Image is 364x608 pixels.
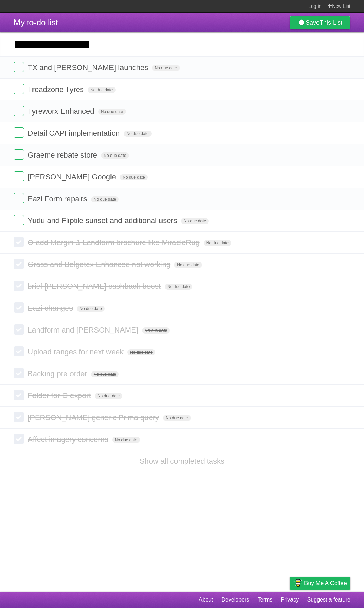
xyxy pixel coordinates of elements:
span: Yudu and Fliptile sunset and additional users [28,216,179,225]
label: Done [14,215,24,225]
span: No due date [91,371,119,377]
span: Landform and [PERSON_NAME] [28,326,140,334]
span: brief [PERSON_NAME] cashback boost [28,282,162,291]
label: Done [14,237,24,247]
span: [PERSON_NAME] Google [28,173,118,181]
span: Tyreworx Enhanced [28,107,96,116]
label: Done [14,390,24,400]
span: No due date [120,174,147,180]
label: Done [14,281,24,291]
span: No due date [95,393,122,399]
span: No due date [142,327,170,334]
span: Treadzone Tyres [28,85,86,94]
label: Done [14,324,24,335]
a: Terms [258,593,273,606]
span: Grass and Belgotex Enhanced not working [28,260,172,269]
label: Done [14,106,24,116]
span: No due date [101,152,129,159]
span: No due date [91,196,119,202]
a: Suggest a feature [307,593,350,606]
span: Detail CAPI implementation [28,129,121,137]
span: No due date [204,240,231,246]
span: No due date [123,131,151,137]
label: Done [14,259,24,269]
label: Done [14,368,24,378]
span: No due date [181,218,209,224]
span: Folder for O export [28,391,93,400]
span: No due date [152,65,180,71]
a: Developers [221,593,249,606]
span: No due date [165,284,192,290]
a: Show all completed tasks [140,457,224,465]
label: Done [14,62,24,72]
b: This List [320,19,342,26]
a: Privacy [281,593,299,606]
span: [PERSON_NAME] generic Prima query [28,413,161,422]
span: No due date [127,349,155,355]
span: No due date [163,415,191,421]
img: Buy me a coffee [293,577,302,589]
label: Done [14,412,24,422]
span: Upload ranges for next week [28,348,125,356]
label: Done [14,193,24,203]
span: Buy me a coffee [304,577,347,589]
label: Done [14,84,24,94]
label: Done [14,434,24,444]
span: My to-do list [14,18,58,27]
span: O add Margin & Landform brochure like MiracleRug [28,238,201,247]
span: Eazi changes [28,304,75,312]
a: Buy me a coffee [290,577,350,590]
span: No due date [98,109,126,115]
span: Eazi Form repairs [28,194,89,203]
label: Done [14,302,24,313]
span: Affect imagery concerns [28,435,110,444]
span: No due date [88,87,115,93]
span: No due date [112,437,140,443]
label: Done [14,171,24,181]
label: Done [14,127,24,138]
span: TX and [PERSON_NAME] launches [28,63,150,72]
a: SaveThis List [290,16,350,29]
label: Done [14,346,24,356]
span: Backing pre order [28,369,89,378]
a: About [199,593,213,606]
span: Graeme rebate store [28,151,99,159]
span: No due date [174,262,202,268]
span: No due date [77,306,104,312]
label: Done [14,149,24,160]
